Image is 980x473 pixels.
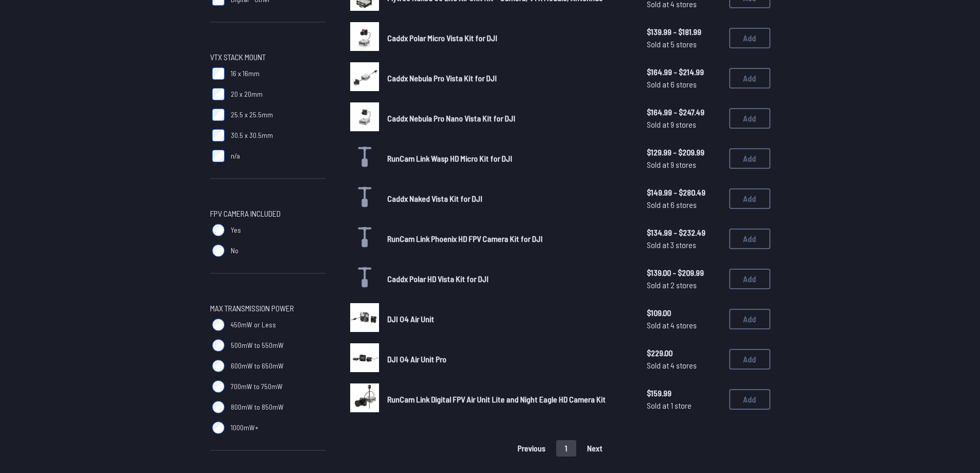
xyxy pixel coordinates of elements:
span: 16 x 16mm [231,68,260,79]
span: No [231,246,238,256]
span: $129.99 - $209.99 [647,146,721,159]
input: 600mW to 650mW [212,360,225,372]
span: FPV Camera Included [210,207,281,220]
input: 16 x 16mm [212,67,225,80]
button: Add [729,108,770,129]
img: image [350,102,379,131]
button: Add [729,68,770,89]
img: image [350,62,379,91]
a: image [350,102,379,134]
span: Sold at 9 stores [647,159,721,171]
span: Sold at 9 stores [647,118,721,131]
button: Add [729,389,770,410]
button: Add [729,309,770,329]
a: Caddx Naked Vista Kit for DJI [387,192,630,205]
span: 25.5 x 25.5mm [231,110,273,120]
input: No [212,244,225,257]
span: Sold at 4 stores [647,359,721,372]
span: Yes [231,225,241,235]
input: 20 x 20mm [212,88,225,100]
span: 600mW to 650mW [231,361,284,371]
button: Add [729,349,770,370]
span: n/a [231,151,240,161]
a: image [350,383,379,415]
a: image [350,22,379,54]
span: Sold at 3 stores [647,239,721,251]
input: 700mW to 750mW [212,380,225,393]
a: image [350,343,379,375]
button: Add [729,188,770,209]
span: 700mW to 750mW [231,381,283,392]
span: $164.99 - $247.49 [647,106,721,118]
span: VTX Stack Mount [210,51,266,63]
span: Sold at 2 stores [647,279,721,291]
input: n/a [212,150,225,162]
span: $139.00 - $209.99 [647,267,721,279]
span: 30.5 x 30.5mm [231,130,273,141]
input: 800mW to 850mW [212,401,225,413]
span: $229.00 [647,347,721,359]
button: Add [729,269,770,289]
button: Add [729,28,770,48]
img: image [350,22,379,51]
span: Caddx Nebula Pro Nano Vista Kit for DJI [387,113,515,123]
a: Caddx Nebula Pro Vista Kit for DJI [387,72,630,84]
span: $134.99 - $232.49 [647,226,721,239]
img: image [350,343,379,372]
input: 500mW to 550mW [212,339,225,352]
input: 1000mW+ [212,422,225,434]
span: Caddx Naked Vista Kit for DJI [387,194,483,203]
span: Sold at 4 stores [647,319,721,331]
span: DJI O4 Air Unit [387,314,434,324]
input: 30.5 x 30.5mm [212,129,225,142]
a: Caddx Nebula Pro Nano Vista Kit for DJI [387,112,630,125]
span: Caddx Polar Micro Vista Kit for DJI [387,33,497,43]
span: 450mW or Less [231,320,276,330]
a: DJI O4 Air Unit [387,313,630,325]
span: DJI O4 Air Unit Pro [387,354,446,364]
span: Sold at 6 stores [647,78,721,91]
span: 20 x 20mm [231,89,263,99]
a: RunCam Link Digital FPV Air Unit Lite and Night Eagle HD Camera Kit [387,393,630,406]
button: 1 [556,440,576,457]
span: RunCam Link Digital FPV Air Unit Lite and Night Eagle HD Camera Kit [387,394,606,404]
a: image [350,62,379,94]
img: image [350,303,379,332]
button: Add [729,148,770,169]
span: Sold at 5 stores [647,38,721,50]
a: Caddx Polar HD Vista Kit for DJI [387,273,630,285]
a: RunCam Link Phoenix HD FPV Camera Kit for DJI [387,233,630,245]
img: image [350,383,379,412]
span: $159.99 [647,387,721,399]
input: 25.5 x 25.5mm [212,109,225,121]
span: $164.99 - $214.99 [647,66,721,78]
a: Caddx Polar Micro Vista Kit for DJI [387,32,630,44]
span: Caddx Polar HD Vista Kit for DJI [387,274,489,284]
span: $109.00 [647,307,721,319]
span: Caddx Nebula Pro Vista Kit for DJI [387,73,497,83]
button: Add [729,229,770,249]
span: Sold at 6 stores [647,199,721,211]
span: RunCam Link Wasp HD Micro Kit for DJI [387,153,512,163]
a: RunCam Link Wasp HD Micro Kit for DJI [387,152,630,165]
input: 450mW or Less [212,319,225,331]
span: $139.99 - $181.99 [647,26,721,38]
span: 500mW to 550mW [231,340,284,351]
span: RunCam Link Phoenix HD FPV Camera Kit for DJI [387,234,543,243]
span: Max Transmission Power [210,302,294,314]
a: DJI O4 Air Unit Pro [387,353,630,365]
span: 1000mW+ [231,423,259,433]
span: Sold at 1 store [647,399,721,412]
span: 800mW to 850mW [231,402,284,412]
span: $149.99 - $280.49 [647,186,721,199]
a: image [350,303,379,335]
input: Yes [212,224,225,236]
